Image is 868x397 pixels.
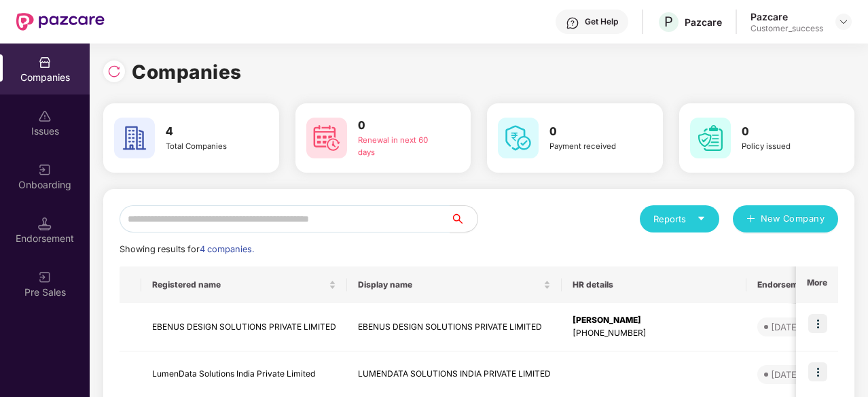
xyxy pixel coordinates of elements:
span: Registered name [152,279,326,290]
div: [DATE] [771,368,800,381]
img: icon [808,314,827,333]
span: search [450,213,477,224]
img: New Pazcare Logo [16,13,105,31]
button: search [450,205,478,232]
div: Get Help [585,16,618,27]
div: Reports [653,212,706,226]
img: svg+xml;base64,PHN2ZyBpZD0iRHJvcGRvd24tMzJ4MzIiIHhtbG5zPSJodHRwOi8vd3d3LnczLm9yZy8yMDAwL3N2ZyIgd2... [838,16,849,27]
h3: 4 [166,123,251,141]
span: Display name [358,279,541,290]
span: plus [746,214,755,225]
span: New Company [761,212,825,226]
div: Pazcare [751,10,823,23]
div: [PHONE_NUMBER] [573,327,736,340]
span: Showing results for [120,244,254,254]
div: Customer_success [751,23,823,34]
th: HR details [562,266,746,303]
img: svg+xml;base64,PHN2ZyB4bWxucz0iaHR0cDovL3d3dy53My5vcmcvMjAwMC9zdmciIHdpZHRoPSI2MCIgaGVpZ2h0PSI2MC... [114,118,155,158]
img: svg+xml;base64,PHN2ZyB4bWxucz0iaHR0cDovL3d3dy53My5vcmcvMjAwMC9zdmciIHdpZHRoPSI2MCIgaGVpZ2h0PSI2MC... [306,118,347,158]
img: svg+xml;base64,PHN2ZyB3aWR0aD0iMTQuNSIgaGVpZ2h0PSIxNC41IiB2aWV3Qm94PSIwIDAgMTYgMTYiIGZpbGw9Im5vbm... [38,217,52,230]
img: svg+xml;base64,PHN2ZyBpZD0iSXNzdWVzX2Rpc2FibGVkIiB4bWxucz0iaHR0cDovL3d3dy53My5vcmcvMjAwMC9zdmciIH... [38,109,52,123]
span: Endorsements [757,279,816,290]
img: svg+xml;base64,PHN2ZyBpZD0iQ29tcGFuaWVzIiB4bWxucz0iaHR0cDovL3d3dy53My5vcmcvMjAwMC9zdmciIHdpZHRoPS... [38,56,52,69]
button: plusNew Company [733,205,838,232]
h3: 0 [358,117,443,135]
div: Pazcare [685,16,722,29]
div: Payment received [549,141,634,153]
span: P [664,14,673,30]
img: svg+xml;base64,PHN2ZyB4bWxucz0iaHR0cDovL3d3dy53My5vcmcvMjAwMC9zdmciIHdpZHRoPSI2MCIgaGVpZ2h0PSI2MC... [498,118,539,158]
div: [DATE] [771,320,800,334]
h1: Companies [132,57,242,87]
h3: 0 [742,123,827,141]
th: Display name [347,266,562,303]
th: Registered name [141,266,347,303]
img: icon [808,362,827,381]
th: More [796,266,838,303]
img: svg+xml;base64,PHN2ZyBpZD0iUmVsb2FkLTMyeDMyIiB4bWxucz0iaHR0cDovL3d3dy53My5vcmcvMjAwMC9zdmciIHdpZH... [107,65,121,78]
div: Policy issued [742,141,827,153]
span: caret-down [697,214,706,223]
img: svg+xml;base64,PHN2ZyB3aWR0aD0iMjAiIGhlaWdodD0iMjAiIHZpZXdCb3g9IjAgMCAyMCAyMCIgZmlsbD0ibm9uZSIgeG... [38,271,52,284]
div: Total Companies [166,141,251,153]
img: svg+xml;base64,PHN2ZyB4bWxucz0iaHR0cDovL3d3dy53My5vcmcvMjAwMC9zdmciIHdpZHRoPSI2MCIgaGVpZ2h0PSI2MC... [690,118,731,158]
span: 4 companies. [200,244,254,254]
div: [PERSON_NAME] [573,314,736,327]
td: EBENUS DESIGN SOLUTIONS PRIVATE LIMITED [141,303,347,351]
img: svg+xml;base64,PHN2ZyBpZD0iSGVscC0zMngzMiIgeG1sbnM9Imh0dHA6Ly93d3cudzMub3JnLzIwMDAvc3ZnIiB3aWR0aD... [566,16,579,30]
h3: 0 [549,123,634,141]
td: EBENUS DESIGN SOLUTIONS PRIVATE LIMITED [347,303,562,351]
img: svg+xml;base64,PHN2ZyB3aWR0aD0iMjAiIGhlaWdodD0iMjAiIHZpZXdCb3g9IjAgMCAyMCAyMCIgZmlsbD0ibm9uZSIgeG... [38,163,52,177]
div: Renewal in next 60 days [358,135,443,159]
